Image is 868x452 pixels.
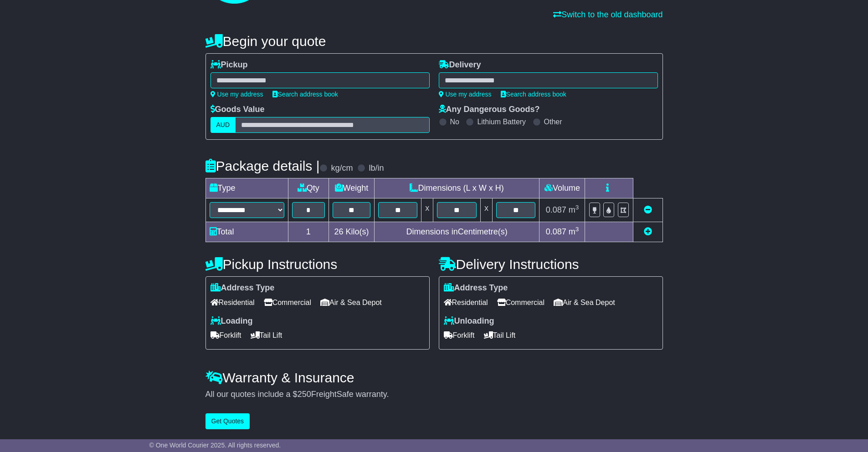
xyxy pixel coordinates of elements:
[320,295,382,310] span: Air & Sea Depot
[211,316,253,326] label: Loading
[644,205,652,214] a: Remove this item
[211,60,248,70] label: Pickup
[575,226,579,233] sup: 3
[211,117,236,133] label: AUD
[421,198,433,222] td: x
[569,227,579,236] span: m
[288,178,329,198] td: Qty
[644,227,652,236] a: Add new item
[205,413,250,429] button: Get Quotes
[575,204,579,211] sup: 3
[439,60,481,70] label: Delivery
[554,295,615,310] span: Air & Sea Depot
[264,295,311,310] span: Commercial
[539,178,585,198] td: Volume
[374,222,539,242] td: Dimensions in Centimetre(s)
[329,222,374,242] td: Kilo(s)
[211,283,275,293] label: Address Type
[205,158,320,173] h4: Package details |
[569,205,579,214] span: m
[497,295,544,310] span: Commercial
[251,328,282,342] span: Tail Lift
[298,390,311,399] span: 250
[211,91,263,98] a: Use my address
[553,10,663,19] a: Switch to the old dashboard
[444,316,494,326] label: Unloading
[444,283,508,293] label: Address Type
[444,328,475,342] span: Forklift
[211,105,265,115] label: Goods Value
[205,178,288,198] td: Type
[205,257,430,272] h4: Pickup Instructions
[501,91,566,98] a: Search address book
[149,442,281,449] span: © One World Courier 2025. All rights reserved.
[369,163,384,173] label: lb/in
[272,91,338,98] a: Search address book
[205,390,663,400] div: All our quotes include a $ FreightSafe warranty.
[205,222,288,242] td: Total
[439,105,540,115] label: Any Dangerous Goods?
[439,257,663,272] h4: Delivery Instructions
[374,178,539,198] td: Dimensions (L x W x H)
[546,227,566,236] span: 0.087
[450,117,459,126] label: No
[211,295,255,310] span: Residential
[484,328,516,342] span: Tail Lift
[477,117,526,126] label: Lithium Battery
[544,117,562,126] label: Other
[334,227,343,236] span: 26
[480,198,492,222] td: x
[329,178,374,198] td: Weight
[439,91,492,98] a: Use my address
[211,328,241,342] span: Forklift
[288,222,329,242] td: 1
[205,34,663,49] h4: Begin your quote
[331,163,353,173] label: kg/cm
[444,295,488,310] span: Residential
[546,205,566,214] span: 0.087
[205,370,663,385] h4: Warranty & Insurance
